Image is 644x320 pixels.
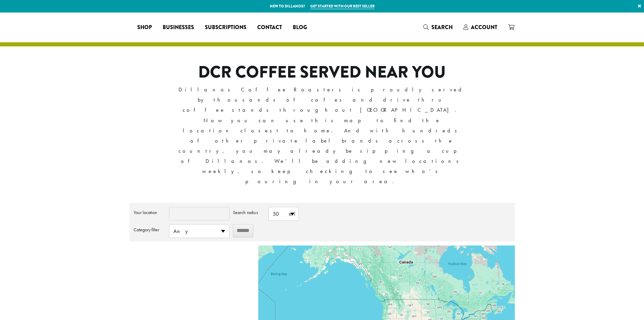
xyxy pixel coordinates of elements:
[431,23,453,31] span: Search
[205,23,246,32] span: Subscriptions
[177,63,467,82] h1: DCR COFFEE SERVED NEAR YOU
[418,22,458,33] a: Search
[163,23,194,32] span: Businesses
[233,207,265,218] label: Search radius
[137,23,152,32] span: Shop
[269,207,299,220] span: 50 mi
[132,22,157,33] a: Shop
[169,225,229,238] span: Any
[177,85,467,187] p: Dillanos Coffee Roasters is proudly served by thousands of cafes and drive thru coffee stands thr...
[471,23,497,31] span: Account
[134,224,166,235] label: Category filter
[310,3,375,9] a: Get started with our best seller
[293,23,307,32] span: Blog
[257,23,282,32] span: Contact
[134,207,166,218] label: Your location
